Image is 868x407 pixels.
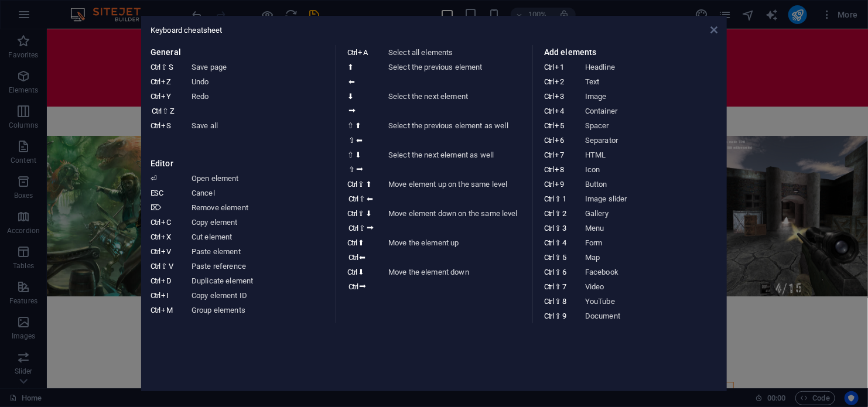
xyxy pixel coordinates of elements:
i: Ctrl [151,121,160,130]
i: Ctrl [151,247,160,256]
i: Ctrl [151,232,160,241]
i: ⇧ [358,209,364,218]
i: ⇧ [347,151,354,159]
i: C [161,218,170,227]
dd: Redo [192,89,330,118]
i: ⇧ [555,297,561,306]
i: Ctrl [151,218,160,227]
dd: Cut element [192,230,330,244]
i: ⮕ [367,224,375,232]
h3: Editor [151,156,324,171]
i: Ctrl [544,136,553,145]
dd: Menu [585,221,723,235]
i: Ctrl [544,77,553,86]
dd: Copy element [192,215,330,230]
i: Ctrl [544,165,553,174]
dd: Move the element up [388,235,527,265]
i: ⬇ [347,92,354,101]
i: V [161,247,170,256]
i: I [161,291,168,300]
dd: Map [585,250,723,265]
i: 4 [563,238,566,247]
i: ⇧ [358,180,364,189]
i: ⇧ [555,268,561,276]
i: ⇧ [348,136,355,145]
dd: Select the previous element [388,60,527,89]
i: ⬅ [367,194,374,203]
i: 5 [555,121,563,130]
i: 9 [555,180,563,189]
i: 5 [563,253,566,262]
i: Ctrl [544,107,553,115]
i: ⬆ [355,121,361,130]
i: ⇧ [359,224,365,232]
span: Keyboard cheatsheet [151,26,223,35]
i: ⌦ [151,203,161,212]
dd: Button [585,177,723,191]
dd: Form [585,235,723,250]
i: 3 [555,92,563,101]
i: Z [170,107,175,115]
i: 9 [563,312,566,320]
i: ⬇ [366,209,373,218]
i: ⮕ [359,282,367,291]
dd: Copy element ID [192,288,330,303]
i: 4 [555,107,563,115]
i: 2 [555,77,563,86]
i: Ctrl [544,224,553,232]
i: X [161,232,170,241]
dd: Group elements [192,303,330,317]
i: ESC [151,189,163,197]
dd: Image [585,89,723,104]
i: Ctrl [544,238,553,247]
i: Ctrl [544,63,553,71]
dd: Save all [192,118,330,133]
i: Ctrl [348,194,358,203]
i: 8 [563,297,566,306]
i: Ctrl [151,63,160,71]
i: Ctrl [544,268,553,276]
i: Ctrl [544,253,553,262]
dd: Gallery [585,206,723,221]
dd: Save page [192,60,330,74]
i: Ctrl [544,180,553,189]
dd: Facebook [585,265,723,279]
dd: Move element down on the same level [388,206,527,235]
i: ⮕ [356,165,364,174]
i: Ctrl [151,276,160,285]
i: ⇧ [162,107,169,115]
i: Ctrl [151,77,160,86]
i: 6 [555,136,563,145]
i: 6 [563,268,566,276]
dd: Select all elements [388,45,527,60]
i: ⇧ [555,312,561,320]
dd: HTML [585,148,723,162]
i: Ctrl [347,209,357,218]
dd: Undo [192,74,330,89]
i: ⇧ [555,194,561,203]
dd: Move the element down [388,265,527,294]
i: Z [161,77,170,86]
i: 8 [555,165,563,174]
i: ⇧ [555,209,561,218]
i: 2 [563,209,566,218]
i: Ctrl [151,291,160,300]
i: Ctrl [151,306,160,314]
i: 7 [563,282,566,291]
dd: Text [585,74,723,89]
i: ⬆ [347,63,354,71]
i: ⇧ [359,194,365,203]
dd: Separator [585,133,723,148]
i: Ctrl [347,268,357,276]
i: S [169,63,173,71]
i: ⇧ [555,224,561,232]
dd: Container [585,104,723,118]
i: Ctrl [348,282,358,291]
i: Ctrl [544,92,553,101]
i: Ctrl [347,48,357,57]
i: ⬇ [355,151,361,159]
dd: Paste reference [192,259,330,273]
i: 3 [563,224,566,232]
dd: Select the next element as well [388,148,527,177]
i: 7 [555,151,563,159]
